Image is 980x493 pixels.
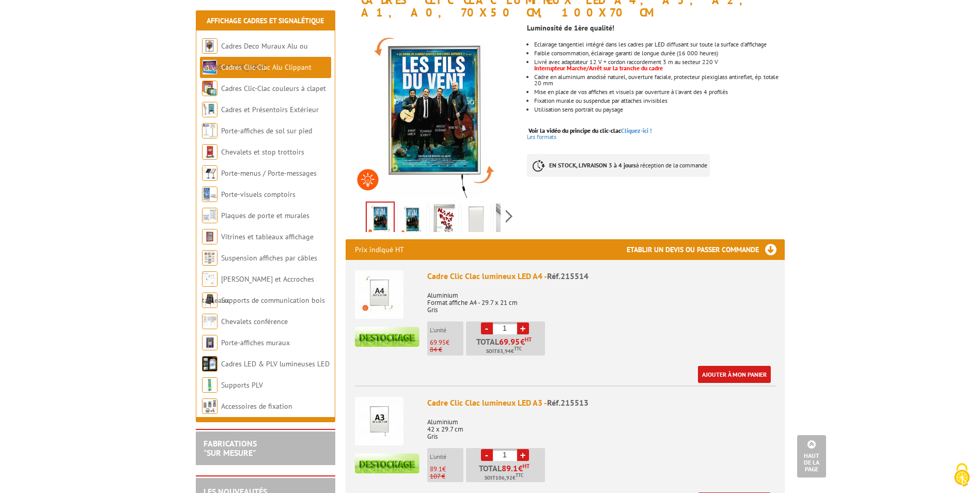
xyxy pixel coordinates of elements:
[469,337,545,356] p: Total
[502,464,518,472] span: 89.1
[527,154,710,177] p: à réception de la commande
[496,204,521,236] img: affichage_lumineux_215534_16.jpg
[430,453,463,460] p: L'unité
[221,63,312,72] a: Cadres Clic-Clac Alu Clippant
[202,356,217,372] img: Cadres LED & PLV lumineuses LED
[202,208,217,223] img: Plaques de porte et murales
[534,74,784,86] p: Cadre en aluminium anodisé naturel, ouverture faciale, protecteur plexiglass antireflet, ép. tota...
[520,337,525,346] span: €
[202,38,217,54] img: Cadres Deco Muraux Alu ou Bois
[221,190,295,199] a: Porte-visuels comptoirs
[698,366,771,383] a: Ajouter à mon panier
[221,296,325,305] a: Supports de communication bois
[430,338,446,347] span: 69.95
[430,473,463,480] p: 107 €
[221,338,290,347] a: Porte-affiches muraux
[527,133,556,141] a: Les formats
[523,463,530,470] sup: HT
[355,327,419,347] img: destockage
[221,359,330,368] a: Cadres LED & PLV lumineuses LED
[202,250,217,266] img: Suspension affiches par câbles
[528,127,652,134] a: Voir la vidéo du principe du clic-clacCliquez-ici !
[202,123,217,138] img: Porte-affiches de sol sur pied
[504,208,514,225] span: Next
[797,435,826,477] a: Haut de la page
[497,347,511,356] span: 83,94
[221,147,304,157] a: Chevalets et stop trottoirs
[202,398,217,414] img: Accessoires de fixation
[202,144,217,160] img: Chevalets et stop trottoirs
[495,474,512,482] span: 106,92
[202,229,217,244] img: Vitrines et tableaux affichage
[221,232,314,241] a: Vitrines et tableaux affichage
[202,271,217,287] img: Cimaises et Accroches tableaux
[367,203,394,235] img: cadre_clic_clac_affichage_lumineux_215514.jpg
[202,314,217,329] img: Chevalets conférence
[430,327,463,334] p: L'unité
[221,168,317,178] a: Porte-menus / Porte-messages
[627,239,785,260] h3: Etablir un devis ou passer commande
[202,187,217,202] img: Porte-visuels comptoirs
[485,474,523,482] span: Soit €
[430,339,463,346] p: €
[464,204,489,236] img: affichage_lumineux_215534_15.jpg
[207,16,324,25] a: Affichage Cadres et Signalétique
[944,458,980,493] button: Cookies (fenêtre modale)
[432,204,457,236] img: principe_clic_clac_demo.gif
[547,397,588,408] span: Réf.215513
[517,449,529,461] a: +
[355,270,403,319] img: Cadre Clic Clac lumineux LED A4
[525,336,532,343] sup: HT
[514,346,522,351] sup: TTC
[202,81,217,96] img: Cadres Clic-Clac couleurs à clapet
[202,335,217,350] img: Porte-affiches muraux
[355,453,419,473] img: destockage
[534,50,784,56] li: Faible consommation, éclairage garanti de longue durée (16 000 heures)
[430,466,463,473] p: €
[481,449,493,461] a: -
[469,464,545,482] p: Total
[221,105,319,114] a: Cadres et Présentoirs Extérieur
[202,274,314,305] a: [PERSON_NAME] et Accroches tableaux
[534,106,784,113] li: Utilisation sens portrait ou paysage
[221,253,317,263] a: Suspension affiches par câbles
[534,41,784,48] li: Eclairage tangentiel intégré dans les cadres par LED diffusant sur toute la surface d'affichage
[427,397,775,409] div: Cadre Clic Clac lumineux LED A3 -
[221,84,326,93] a: Cadres Clic-Clac couleurs à clapet
[427,411,775,440] p: Aluminium 42 x 29.7 cm Gris
[221,380,263,390] a: Supports PLV
[346,24,520,198] img: cadre_clic_clac_affichage_lumineux_215514.jpg
[534,59,784,71] li: Livré avec adaptateur 12 V + cordon raccordement 3 m au secteur 220 V
[221,211,309,220] a: Plaques de porte et murales
[202,102,217,117] img: Cadres et Présentoirs Extérieur
[481,322,493,334] a: -
[427,285,775,314] p: Aluminium Format affiche A4 - 29.7 x 21 cm Gris
[204,438,257,458] a: FABRICATIONS"Sur Mesure"
[221,126,312,135] a: Porte-affiches de sol sur pied
[221,402,292,411] a: Accessoires de fixation
[430,346,463,353] p: 84 €
[516,472,523,478] sup: TTC
[518,464,523,472] span: €
[427,270,775,282] div: Cadre Clic Clac lumineux LED A4 -
[355,239,404,260] p: Prix indiqué HT
[486,347,522,356] span: Soit €
[202,377,217,393] img: Supports PLV
[202,41,308,72] a: Cadres Deco Muraux Alu ou [GEOGRAPHIC_DATA]
[549,161,636,169] strong: EN STOCK, LIVRAISON 3 à 4 jours
[534,98,784,104] li: Fixation murale ou suspendue par attaches invisibles
[400,204,425,236] img: cadre_clic_clac_affichage_lumineux_215514.gif
[221,317,288,326] a: Chevalets conférence
[534,89,784,95] li: Mise en place de vos affiches et visuels par ouverture à l'avant des 4 profilés
[202,165,217,181] img: Porte-menus / Porte-messages
[517,322,529,334] a: +
[547,271,588,281] span: Réf.215514
[499,337,520,346] span: 69.95
[528,127,621,134] span: Voir la vidéo du principe du clic-clac
[430,465,442,473] span: 89.1
[527,23,614,33] strong: Luminosité de 1ère qualité!
[534,64,663,72] font: Interrupteur Marche/Arrêt sur la tranche du cadre
[949,462,975,488] img: Cookies (fenêtre modale)
[355,397,403,445] img: Cadre Clic Clac lumineux LED A3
